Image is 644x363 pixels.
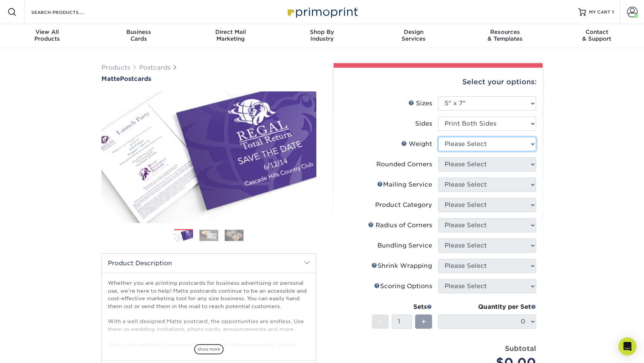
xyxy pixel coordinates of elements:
a: Postcards [139,64,170,71]
div: Products [2,29,93,42]
div: Bundling Service [377,241,432,250]
a: Direct MailMarketing [185,24,276,48]
span: Resources [459,29,551,35]
a: BusinessCards [93,24,185,48]
span: View All [2,29,93,35]
div: Sides [415,119,432,128]
div: Radius of Corners [368,221,432,230]
span: Design [368,29,459,35]
a: Resources& Templates [459,24,551,48]
div: Cards [93,29,185,42]
span: Shop By [276,29,368,35]
span: + [421,316,426,327]
div: Open Intercom Messenger [618,337,636,355]
div: Scoring Options [374,282,432,291]
div: Services [368,29,459,42]
div: Mailing Service [377,180,432,189]
a: View AllProducts [2,24,93,48]
span: 1 [612,9,614,15]
a: DesignServices [368,24,459,48]
div: Quantity per Set [438,302,536,311]
span: MY CART [589,9,610,15]
img: Primoprint [284,4,360,20]
strong: Subtotal [505,344,536,352]
a: Products [101,64,130,71]
a: MattePostcards [101,75,316,82]
div: Industry [276,29,368,42]
div: Select your options: [340,68,537,96]
span: Business [93,29,185,35]
span: show more [194,344,224,354]
div: Rounded Corners [376,160,432,169]
iframe: Google Customer Reviews [2,340,64,360]
div: Weight [401,140,432,149]
span: Direct Mail [185,29,276,35]
h1: Postcards [101,75,316,82]
div: Product Category [375,200,432,210]
img: Postcards 01 [174,229,193,243]
span: Matte [101,75,120,82]
a: Contact& Support [551,24,642,48]
a: Shop ByIndustry [276,24,368,48]
div: & Support [551,29,642,42]
div: Sizes [408,99,432,108]
div: Marketing [185,29,276,42]
div: Shrink Wrapping [371,261,432,270]
div: & Templates [459,29,551,42]
div: Sets [372,302,432,311]
span: - [379,316,382,327]
img: Postcards 02 [199,229,218,241]
img: Postcards 03 [225,229,244,241]
input: SEARCH PRODUCTS..... [31,8,104,17]
img: Matte 01 [101,83,316,231]
h2: Product Description [102,254,316,273]
span: Contact [551,29,642,35]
